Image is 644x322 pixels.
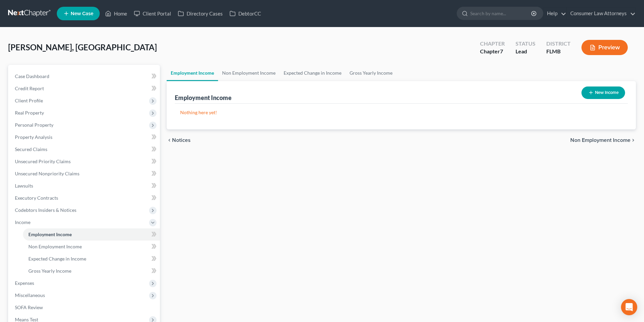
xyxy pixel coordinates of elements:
[345,65,397,81] a: Gross Yearly Income
[23,241,160,253] a: Non Employment Income
[167,138,191,143] button: chevron_left Notices
[174,7,226,20] a: Directory Cases
[480,40,505,48] div: Chapter
[15,304,43,310] span: SOFA Review
[172,138,191,143] span: Notices
[15,134,52,140] span: Property Analysis
[516,40,535,48] div: Status
[9,155,160,168] a: Unsecured Priority Claims
[621,299,637,315] div: Open Intercom Messenger
[15,146,47,152] span: Secured Claims
[570,138,636,143] button: Non Employment Income chevron_right
[9,131,160,143] a: Property Analysis
[546,40,571,48] div: District
[167,65,218,81] a: Employment Income
[280,65,345,81] a: Expected Change in Income
[28,244,82,249] span: Non Employment Income
[15,110,44,116] span: Real Property
[581,86,625,99] button: New Income
[546,48,571,55] div: FLMB
[15,158,71,164] span: Unsecured Priority Claims
[570,138,630,143] span: Non Employment Income
[23,228,160,241] a: Employment Income
[581,40,628,55] button: Preview
[15,195,58,201] span: Executory Contracts
[71,11,93,16] span: New Case
[226,7,264,20] a: DebtorCC
[9,82,160,95] a: Credit Report
[544,7,566,20] a: Help
[15,207,76,213] span: Codebtors Insiders & Notices
[15,292,45,298] span: Miscellaneous
[28,231,72,237] span: Employment Income
[9,168,160,180] a: Unsecured Nonpriority Claims
[130,7,174,20] a: Client Portal
[480,48,505,55] div: Chapter
[15,219,30,225] span: Income
[9,301,160,314] a: SOFA Review
[180,109,622,116] p: Nothing here yet!
[9,192,160,204] a: Executory Contracts
[15,85,44,91] span: Credit Report
[15,122,53,128] span: Personal Property
[15,171,79,176] span: Unsecured Nonpriority Claims
[15,280,34,286] span: Expenses
[23,265,160,277] a: Gross Yearly Income
[630,138,636,143] i: chevron_right
[28,256,86,262] span: Expected Change in Income
[28,268,71,274] span: Gross Yearly Income
[470,7,532,20] input: Search by name...
[9,70,160,82] a: Case Dashboard
[8,42,157,52] span: [PERSON_NAME], [GEOGRAPHIC_DATA]
[516,48,535,55] div: Lead
[567,7,636,20] a: Consumer Law Attorneys
[175,94,232,102] div: Employment Income
[15,98,43,103] span: Client Profile
[15,183,33,189] span: Lawsuits
[23,253,160,265] a: Expected Change in Income
[218,65,280,81] a: Non Employment Income
[9,180,160,192] a: Lawsuits
[9,143,160,155] a: Secured Claims
[15,73,49,79] span: Case Dashboard
[500,48,503,54] span: 7
[167,138,172,143] i: chevron_left
[102,7,130,20] a: Home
